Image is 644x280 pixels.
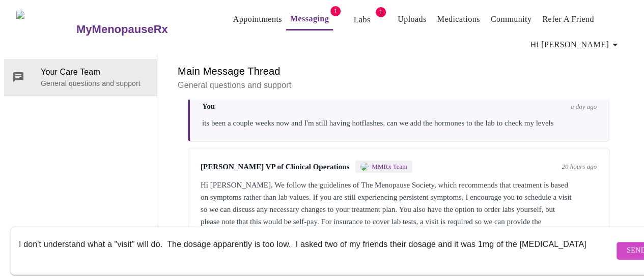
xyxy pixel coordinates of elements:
textarea: Send a message about your appointment [19,234,614,267]
a: Labs [354,13,371,27]
img: MyMenopauseRx Logo [16,11,75,49]
img: MMRX [360,163,369,171]
span: 1 [376,7,386,17]
h3: MyMenopauseRx [76,23,168,36]
h6: Main Message Thread [178,63,620,79]
span: [PERSON_NAME] VP of Clinical Operations [201,163,349,171]
button: Messaging [286,9,333,30]
button: Refer a Friend [538,9,598,29]
span: 1 [330,6,341,16]
button: Community [487,9,536,29]
button: Appointments [229,9,286,29]
a: Messaging [290,12,329,26]
button: Uploads [394,9,431,29]
a: Medications [437,12,480,26]
span: 20 hours ago [562,163,597,171]
a: Refer a Friend [542,12,594,26]
div: Hi [PERSON_NAME], We follow the guidelines of The Menopause Society, which recommends that treatm... [201,179,597,240]
div: its been a couple weeks now and I'm still having hotflashes, can we add the hormones to the lab t... [202,117,597,129]
span: MMRx Team [372,163,407,171]
span: Your Care Team [41,66,149,78]
p: General questions and support [41,78,149,88]
button: Labs [346,10,378,30]
a: Community [491,12,532,26]
button: Medications [433,9,484,29]
div: Your Care TeamGeneral questions and support [4,59,157,96]
a: Appointments [233,12,282,26]
span: You [202,102,215,111]
button: Hi [PERSON_NAME] [526,35,625,55]
a: MyMenopauseRx [75,12,208,47]
span: Hi [PERSON_NAME] [530,38,621,52]
a: Uploads [398,12,427,26]
p: General questions and support [178,79,620,91]
span: a day ago [571,103,597,111]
